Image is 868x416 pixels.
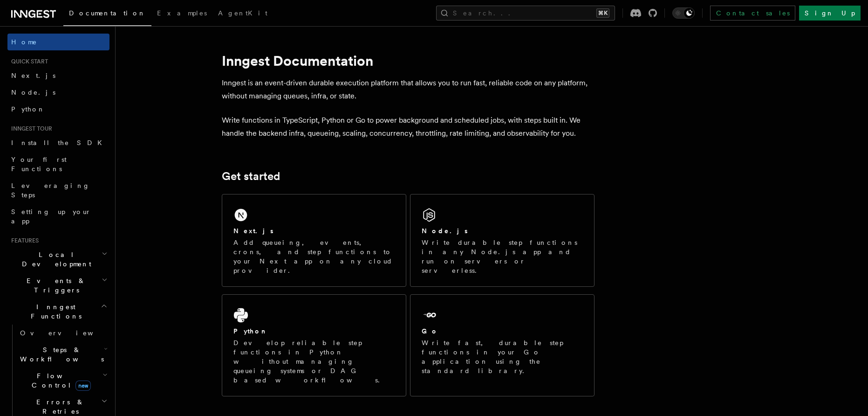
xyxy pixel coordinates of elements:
a: Get started [222,170,280,183]
span: Events & Triggers [7,276,102,295]
a: Next.js [7,67,109,84]
a: Your first Functions [7,151,109,177]
span: new [75,381,91,391]
span: Inngest Functions [7,302,101,321]
p: Add queueing, events, crons, and step functions to your Next app on any cloud provider. [233,238,395,275]
a: Contact sales [710,6,795,21]
a: AgentKit [212,3,273,25]
a: Sign Up [799,6,861,21]
span: Overview [20,329,116,337]
span: Inngest tour [7,125,52,132]
span: Your first Functions [11,156,67,173]
span: Quick start [7,58,48,65]
h2: Python [233,326,268,336]
button: Flow Controlnew [16,367,109,394]
button: Toggle dark mode [672,7,695,19]
p: Write functions in TypeScript, Python or Go to power background and scheduled jobs, with steps bu... [222,114,595,140]
span: Flow Control [16,371,103,390]
span: Steps & Workflows [16,345,104,364]
a: Home [7,34,109,50]
a: Examples [151,3,212,25]
h2: Go [422,326,438,336]
span: Next.js [11,72,55,79]
span: Examples [157,9,207,17]
button: Events & Triggers [7,272,109,298]
span: Local Development [7,250,102,269]
span: Leveraging Steps [11,182,90,199]
span: Home [11,37,37,47]
h1: Inngest Documentation [222,52,595,69]
button: Steps & Workflows [16,341,109,367]
button: Inngest Functions [7,298,109,325]
span: Node.js [11,89,55,96]
a: Node.js [7,84,109,101]
a: GoWrite fast, durable step functions in your Go application using the standard library. [410,294,595,396]
a: Install the SDK [7,134,109,151]
span: Python [11,105,45,113]
a: PythonDevelop reliable step functions in Python without managing queueing systems or DAG based wo... [222,294,406,396]
a: Next.jsAdd queueing, events, crons, and step functions to your Next app on any cloud provider. [222,194,406,287]
a: Node.jsWrite durable step functions in any Node.js app and run on servers or serverless. [410,194,595,287]
span: Documentation [69,9,146,17]
span: Errors & Retries [16,397,101,416]
h2: Node.js [422,226,468,236]
p: Inngest is an event-driven durable execution platform that allows you to run fast, reliable code ... [222,76,595,103]
span: Features [7,237,39,244]
button: Search...⌘K [436,6,615,21]
a: Setting up your app [7,203,109,229]
p: Develop reliable step functions in Python without managing queueing systems or DAG based workflows. [233,338,395,385]
a: Overview [16,325,109,341]
span: AgentKit [218,9,267,17]
p: Write fast, durable step functions in your Go application using the standard library. [422,338,583,375]
p: Write durable step functions in any Node.js app and run on servers or serverless. [422,238,583,275]
kbd: ⌘K [596,8,609,18]
h2: Next.js [233,226,273,236]
a: Leveraging Steps [7,177,109,203]
a: Documentation [63,3,151,26]
span: Setting up your app [11,208,91,225]
a: Python [7,101,109,118]
button: Local Development [7,246,109,272]
span: Install the SDK [11,139,108,146]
